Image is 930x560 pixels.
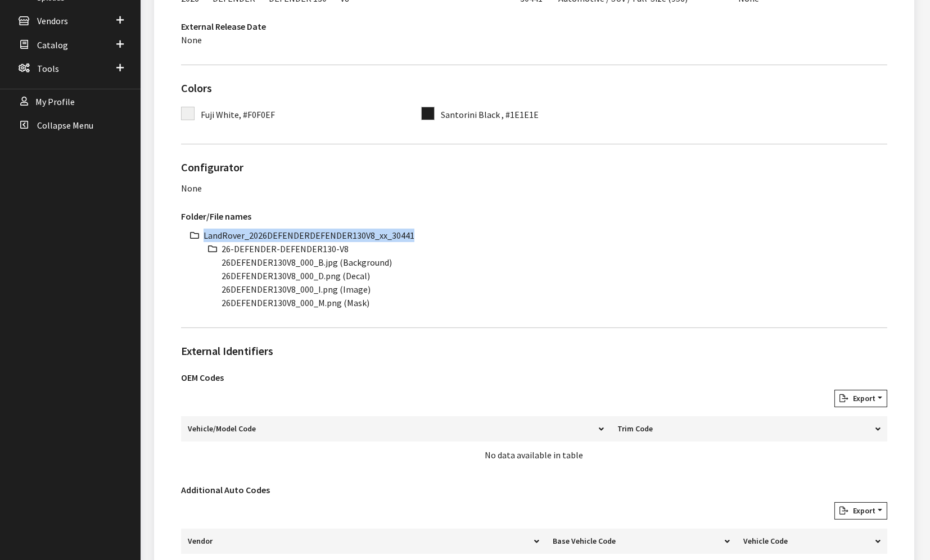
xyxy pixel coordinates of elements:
[222,269,887,283] li: 26DEFENDER130V8_000_D.png (Decal)
[37,39,68,51] span: Catalog
[181,483,887,497] h3: Additional Auto Codes
[181,416,611,441] th: Vehicle/Model Code: activate to sort column descending
[201,109,241,120] span: Fuji White,
[204,229,887,242] li: LandRover_2026DEFENDERDEFENDER130V8_xx_30441
[243,109,275,120] span: #F0F0EF
[181,181,887,195] div: None
[181,371,887,384] h3: OEM Codes
[37,120,93,131] span: Collapse Menu
[181,20,266,33] h3: External Release Date
[181,34,202,45] span: None
[37,16,68,27] span: Vendors
[35,96,75,107] span: My Profile
[181,210,887,223] h3: Folder/File names
[222,283,887,296] li: 26DEFENDER130V8_000_I.png (Image)
[37,63,59,74] span: Tools
[546,529,737,554] th: Base Vehicle Code: activate to sort column ascending
[181,343,887,359] h2: External Identifiers
[222,256,887,269] li: 26DEFENDER130V8_000_B.jpg (Background)
[737,529,887,554] th: Vehicle Code: activate to sort column ascending
[848,393,875,403] span: Export
[834,502,887,520] button: Export
[181,441,887,468] td: No data available in table
[181,159,887,176] h2: Configurator
[222,242,887,256] li: 26-DEFENDER-DEFENDER130-V8
[441,109,504,120] span: Santorini Black ,
[848,506,875,516] span: Export
[181,80,887,97] h2: Colors
[222,296,887,309] li: 26DEFENDER130V8_000_M.png (Mask)
[834,390,887,407] button: Export
[505,109,539,120] span: #1E1E1E
[181,529,546,554] th: Vendor: activate to sort column descending
[611,416,887,441] th: Trim Code: activate to sort column ascending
